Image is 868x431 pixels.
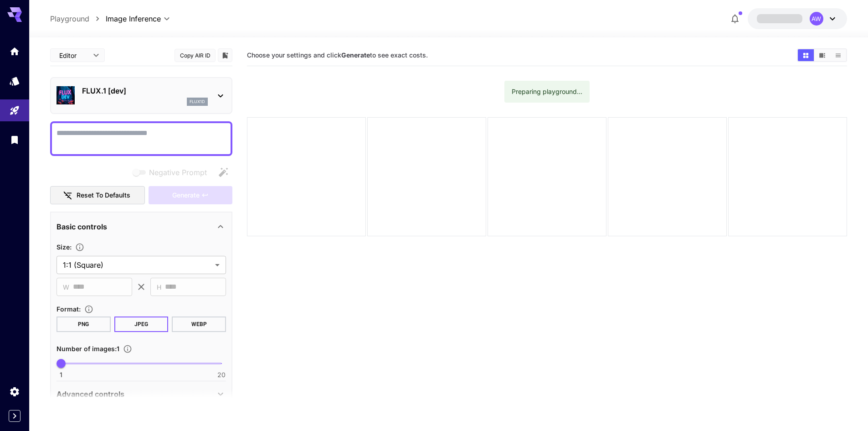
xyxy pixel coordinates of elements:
[106,13,161,24] span: Image Inference
[9,46,20,57] div: Home
[56,221,107,232] p: Basic controls
[56,305,81,313] span: Format :
[798,49,814,61] button: Show images in grid view
[512,83,582,100] div: Preparing playground...
[149,167,207,178] span: Negative Prompt
[63,282,69,292] span: W
[56,345,119,353] span: Number of images : 1
[63,260,211,270] span: 1:1 (Square)
[797,48,847,62] div: Show images in grid viewShow images in video viewShow images in list view
[172,317,226,332] button: WEBP
[60,370,62,379] span: 1
[157,282,161,292] span: H
[119,344,136,353] button: Specify how many images to generate in a single request. Each image generation will be charged se...
[50,13,106,24] nav: breadcrumb
[81,305,97,314] button: Choose the file format for the output image.
[190,99,205,105] p: flux1d
[56,243,72,251] span: Size :
[56,216,226,238] div: Basic controls
[82,85,208,96] p: FLUX.1 [dev]
[56,317,111,332] button: PNG
[830,49,846,61] button: Show images in list view
[114,317,169,332] button: JPEG
[810,12,823,26] div: AW
[217,370,226,379] span: 20
[341,51,370,59] b: Generate
[247,51,428,59] span: Choose your settings and click to see exact costs.
[56,383,226,405] div: Advanced controls
[814,49,830,61] button: Show images in video view
[9,75,20,87] div: Models
[175,49,216,62] button: Copy AIR ID
[221,50,229,61] button: Add to library
[9,105,20,116] div: Playground
[50,13,89,24] a: Playground
[9,386,20,397] div: Settings
[131,166,214,178] span: Negative prompts are not compatible with the selected model.
[9,410,21,422] button: Expand sidebar
[50,186,145,205] button: Reset to defaults
[72,243,88,252] button: Adjust the dimensions of the generated image by specifying its width and height in pixels, or sel...
[59,51,87,60] span: Editor
[9,134,20,145] div: Library
[748,8,847,29] button: AW
[56,82,226,109] div: FLUX.1 [dev]flux1d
